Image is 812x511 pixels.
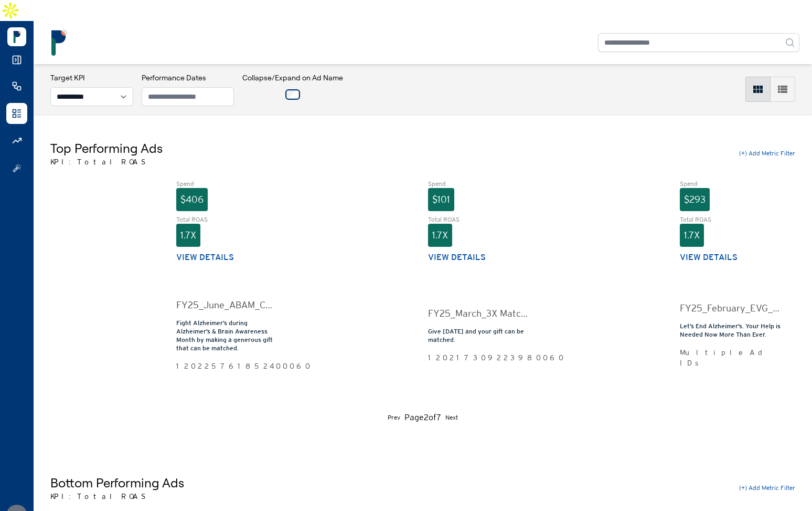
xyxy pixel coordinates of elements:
div: Page 2 of 7 [404,411,441,424]
div: Spend [680,180,781,188]
div: $101 [428,188,454,211]
div: FY25_March_3X Match_Control [428,306,529,321]
div: Let’s End Alzheimer’s. Your Help is Needed Now More Than Ever. [680,322,781,339]
button: (+) Add Metric Filter [739,484,795,492]
div: $293 [680,188,710,211]
button: (+) Add Metric Filter [739,149,795,158]
div: Multiple Ad IDs [680,347,781,368]
div: 1.7X [428,224,452,247]
h3: Target KPI [50,72,133,83]
p: KPI: Total ROAS [50,491,184,502]
div: 1.7X [680,224,704,247]
div: FY25_June_ABAM_Control [176,298,277,312]
button: Prev [388,411,400,424]
img: logo [46,29,72,56]
img: Logo [7,27,26,46]
h5: Top Performing Ads [50,140,163,157]
div: Total ROAS [176,215,277,224]
div: 120217309223980060 [428,352,529,363]
div: FY25_February_EVG_Test [680,301,781,316]
div: Fight Alzheimer’s during Alzheimer’s & Brain Awareness Month by making a generous gift that can b... [176,319,277,352]
button: Next [445,411,458,424]
div: Spend [176,180,277,188]
h5: Bottom Performing Ads [50,474,184,491]
button: View details [176,251,234,264]
p: KPI: Total ROAS [50,157,163,167]
h3: Collapse/Expand on Ad Name [242,72,343,83]
button: View details [680,251,738,264]
div: $406 [176,188,208,211]
div: Total ROAS [428,215,529,224]
div: Give [DATE] and your gift can be matched. [428,327,529,344]
div: 120225761852400060 [176,361,277,371]
div: Spend [428,180,529,188]
div: 1.7X [176,224,200,247]
h3: Performance Dates [142,72,234,83]
div: Total ROAS [680,215,781,224]
button: View details [428,251,486,264]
